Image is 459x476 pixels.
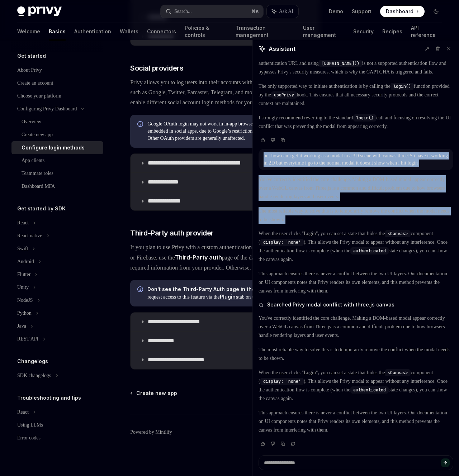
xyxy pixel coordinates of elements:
div: Configure login methods [22,143,85,152]
span: Searched Privy modal conflict with three.js canvas [267,301,394,308]
span: usePrivy [274,92,294,98]
span: display: 'none' [263,239,301,245]
h5: Get started [17,52,46,60]
span: If you plan to use Privy with a custom authentication provider like Auth0, Stytch, or Firebase, u... [130,242,320,273]
a: Plugins [220,294,238,300]
svg: Info [137,121,145,128]
span: [DOMAIN_NAME]() [322,61,359,66]
a: Error codes [11,432,103,444]
div: Overview [22,118,41,126]
a: Welcome [17,23,40,40]
div: SDK changelogs [17,371,51,380]
h5: Get started by SDK [17,204,66,213]
p: The most reliable way to solve this is to temporarily remove the conflict when the modal needs to... [259,346,453,363]
span: Dashboard [386,8,413,15]
button: Toggle dark mode [430,6,442,17]
a: Basics [49,23,66,40]
a: Choose your platform [11,90,103,103]
div: REST API [17,335,38,343]
h5: Changelogs [17,357,48,366]
div: Configuring Privy Dashboard [17,105,77,113]
div: React native [17,232,42,240]
button: Send message [441,458,450,467]
p: The most reliable way to solve this is to temporarily remove the conflict when the modal needs to... [259,207,453,224]
a: Dashboard [380,6,425,17]
div: Choose your platform [17,92,61,100]
a: Teammate roles [11,167,103,180]
span: authenticated [353,387,386,393]
div: Flutter [17,270,30,279]
a: API reference [411,23,442,40]
span: <Canvas> [388,231,408,237]
div: Search... [174,7,192,16]
a: Support [352,8,372,15]
p: When the user clicks "Login", you can set a state that hides the component ( ). This allows the P... [259,368,453,403]
div: About Privy [17,66,42,75]
span: authenticated [353,248,386,254]
span: Privy allows you to log users into their accounts with existing social accounts, such as Google, ... [130,77,320,108]
a: Recipes [382,23,402,40]
span: Please request access to this feature via the tab on the Integrations page. [147,286,313,301]
a: User management [303,23,345,40]
div: Using LLMs [17,421,43,429]
a: Transaction management [236,23,294,40]
span: display: 'none' [263,379,301,384]
p: You've correctly identified the core challenge. Making a DOM-based modal appear correctly over a ... [259,314,453,340]
span: login() [393,84,411,89]
a: Demo [329,8,343,15]
a: Overview [11,115,103,128]
span: Third-Party auth provider [130,228,214,238]
img: dark logo [17,6,62,16]
a: About Privy [11,64,103,77]
div: Dashboard MFA [22,182,55,191]
a: Powered by Mintlify [130,429,172,436]
div: Error codes [17,434,41,442]
a: App clients [11,154,103,167]
div: but how can i get it working as a modal in a 3D scene with canvas threeJS i have it working in 2D... [264,152,448,167]
p: This approach ensures there is never a conflict between the two UI layers. Our documentation on U... [259,409,453,434]
button: Searched Privy modal conflict with three.js canvas [259,301,453,308]
span: <Canvas> [388,370,408,376]
div: App clients [22,156,44,165]
p: When the user clicks "Login", you can set a state that hides the component ( ). This allows the P... [259,229,453,264]
span: Assistant [269,44,295,53]
span: Create new app [136,390,177,397]
div: React [17,408,29,416]
div: NodeJS [17,296,33,305]
strong: Third-Party auth [175,254,222,261]
a: Connectors [147,23,176,40]
h5: Troubleshooting and tips [17,394,81,402]
p: I strongly recommend reverting to the standard call and focusing on resolving the UI conflict tha... [259,114,453,131]
div: Java [17,322,26,330]
a: Authentication [74,23,111,40]
p: You've correctly identified the core challenge. Making a DOM-based modal appear correctly over a ... [259,175,453,201]
div: React [17,219,29,227]
div: Teammate roles [22,169,53,178]
button: Search...⌘K [161,5,263,18]
a: Create an account [11,77,103,90]
a: Wallets [120,23,138,40]
div: Swift [17,244,28,253]
div: Python [17,309,32,318]
div: Create new app [22,130,53,139]
button: Ask AI [267,5,298,18]
a: Create new app [131,390,177,397]
div: Create an account [17,79,53,87]
span: Social providers [130,63,183,73]
a: Using LLMs [11,419,103,432]
strong: Don’t see the Third-Party Auth page in the Dashboard? [147,286,287,292]
span: ⌘ K [251,9,259,14]
span: Ask AI [279,8,293,15]
a: Security [353,23,374,40]
a: Dashboard MFA [11,180,103,193]
div: Unity [17,283,29,292]
a: Policies & controls [185,23,227,40]
div: Android [17,257,34,266]
p: The only supported way to initiate authentication is by calling the function provided by the hook... [259,82,453,108]
a: Create new app [11,128,103,141]
p: This approach ensures there is never a conflict between the two UI layers. Our documentation on U... [259,270,453,295]
p: That CAPTCHA error is expected with the manual popup approach. Manually constructing the authenti... [259,51,453,76]
svg: Info [137,286,145,294]
span: Google OAuth login may not work in in-app browsers (IABs), such as those embedded in social apps,... [147,120,313,142]
span: login() [356,115,374,121]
